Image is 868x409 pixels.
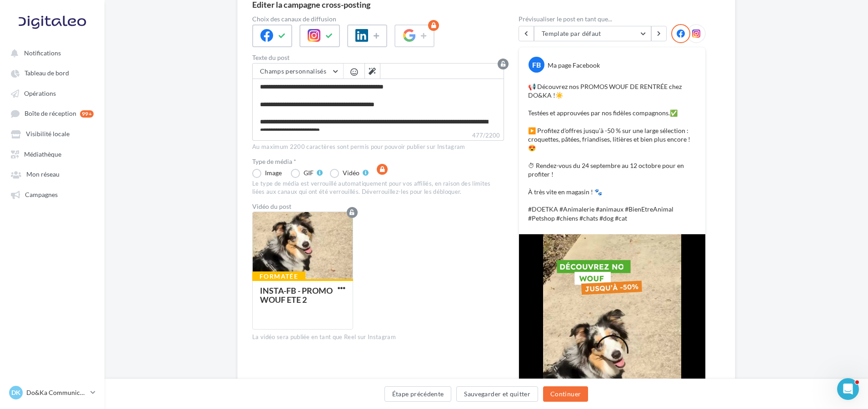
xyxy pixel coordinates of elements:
[343,170,359,176] div: Vidéo
[5,64,99,81] a: Tableau de bord
[519,16,706,22] div: Prévisualiser le post en tant que...
[543,386,588,402] button: Continuer
[529,57,544,73] div: FB
[252,271,305,281] div: Formatée
[5,166,99,182] a: Mon réseau
[837,378,859,400] iframe: Intercom live chat
[548,61,600,69] div: Ma page Facebook
[25,191,58,198] span: Campagnes
[252,158,504,165] label: Type de média *
[80,110,94,118] div: 99+
[252,333,504,341] div: La vidéo sera publiée en tant que Reel sur Instagram
[252,143,504,151] div: Au maximum 2200 caractères sont permis pour pouvoir publier sur Instagram
[252,131,504,141] label: 477/2200
[260,286,333,305] div: INSTA-FB - PROMO WOUF ETE 2
[456,386,538,402] button: Sauvegarder et quitter
[5,44,95,61] button: Notifications
[265,170,282,176] div: Image
[24,89,56,97] span: Opérations
[252,16,504,22] label: Choix des canaux de diffusion
[5,186,99,202] a: Campagnes
[5,105,99,122] a: Boîte de réception 99+
[252,180,504,196] div: Le type de média est verrouillé automatiquement pour vos affiliés, en raison des limites liées au...
[26,130,70,138] span: Visibilité locale
[26,388,87,397] p: Do&Ka Communication
[11,388,20,397] span: DK
[5,146,99,162] a: Médiathèque
[252,54,504,61] label: Texte du post
[304,170,314,176] div: GIF
[5,85,99,101] a: Opérations
[25,69,69,77] span: Tableau de bord
[260,67,326,75] span: Champs personnalisés
[528,82,696,222] p: 📢 Découvrez nos PROMOS WOUF DE RENTRÉE chez DO&KA !☀️ Testées et approuvées par nos fidèles compa...
[253,64,343,79] button: Champs personnalisés
[252,0,720,9] div: Editer la campagne cross-posting
[252,203,504,210] div: Vidéo du post
[534,26,651,41] button: Template par défaut
[24,150,61,158] span: Médiathèque
[26,171,60,178] span: Mon réseau
[542,30,601,37] span: Template par défaut
[24,49,61,57] span: Notifications
[5,125,99,142] a: Visibilité locale
[25,110,76,118] span: Boîte de réception
[384,386,452,402] button: Étape précédente
[7,384,97,401] a: DK Do&Ka Communication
